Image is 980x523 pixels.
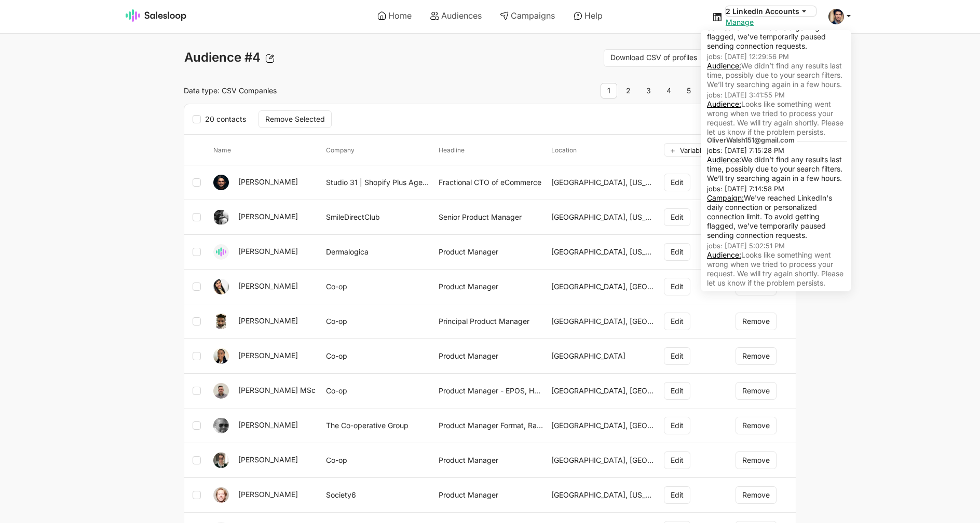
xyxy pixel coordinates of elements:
[707,193,845,240] p: We've reached LinkedIn's daily connection or personalized connection limit. To avoid getting flag...
[322,339,434,374] td: Co-op
[664,278,690,295] button: Edit
[664,382,690,400] button: Edit
[707,155,845,183] p: We didn’t find any results last time, possibly due to your search filters. We’ll try searching ag...
[736,313,777,330] button: Remove
[664,347,690,365] button: Edit
[566,7,610,24] a: Help
[434,443,547,478] td: Product Manager
[547,408,660,443] td: [GEOGRAPHIC_DATA], [GEOGRAPHIC_DATA], [GEOGRAPHIC_DATA]
[238,177,298,186] a: [PERSON_NAME]
[664,208,690,226] button: Edit
[209,135,322,165] th: name
[434,135,547,165] th: headline
[238,455,298,464] a: [PERSON_NAME]
[238,212,298,221] a: [PERSON_NAME]
[238,386,316,394] a: [PERSON_NAME] MSc
[434,374,547,408] td: Product Manager - EPOS, Hardware & Payments
[680,83,698,98] a: 5
[547,235,660,270] td: [GEOGRAPHIC_DATA], [US_STATE], [GEOGRAPHIC_DATA]
[547,270,660,304] td: [GEOGRAPHIC_DATA], [GEOGRAPHIC_DATA]
[736,451,777,469] button: Remove
[707,146,723,154] small: jobs:
[434,165,547,200] td: Fractional CTO of eCommerce
[619,83,637,98] a: 2
[238,316,298,325] a: [PERSON_NAME]
[434,270,547,304] td: Product Manager
[601,83,617,98] span: 1
[547,478,660,513] td: [GEOGRAPHIC_DATA], [US_STATE], [GEOGRAPHIC_DATA]
[680,146,709,154] span: Variables
[707,100,741,108] a: Audience:
[604,49,704,67] a: Download CSV of profiles
[547,200,660,235] td: [GEOGRAPHIC_DATA], [US_STATE], [GEOGRAPHIC_DATA]
[736,382,777,400] button: Remove
[547,374,660,408] td: [GEOGRAPHIC_DATA], [GEOGRAPHIC_DATA], [GEOGRAPHIC_DATA]
[664,243,690,261] button: Edit
[493,7,562,24] a: Campaigns
[664,417,690,434] button: Edit
[707,91,723,99] small: jobs:
[664,313,690,330] button: Edit
[707,193,744,202] a: Campaign:
[238,247,298,256] a: [PERSON_NAME]
[434,235,547,270] td: Product Manager
[238,490,298,499] a: [PERSON_NAME]
[707,100,845,137] p: Looks like something went wrong when we tried to process your request. We will try again shortly....
[707,242,723,250] small: jobs:
[434,478,547,513] td: Product Manager
[726,18,754,26] a: Manage
[707,61,845,89] p: We didn’t find any results last time, possibly due to your search filters. We’ll try searching ag...
[322,443,434,478] td: Co-op
[707,250,845,288] p: Looks like something went wrong when we tried to process your request. We will try again shortly....
[664,143,715,157] button: Variables
[725,185,784,193] span: [DATE] 7:14:58 PM
[547,165,660,200] td: [GEOGRAPHIC_DATA], [US_STATE], [GEOGRAPHIC_DATA]
[322,478,434,513] td: Society6
[184,49,261,65] span: Audience #4
[547,135,660,165] th: location
[707,52,723,61] small: jobs:
[725,242,785,250] span: [DATE] 5:02:51 PM
[238,351,298,360] a: [PERSON_NAME]
[707,155,741,164] a: Audience:
[736,347,777,365] button: Remove
[707,185,723,193] small: jobs:
[193,112,252,126] label: 20 contacts
[258,110,332,128] button: Remove Selected
[423,7,489,24] a: Audiences
[664,451,690,469] button: Edit
[434,408,547,443] td: Product Manager Format, Range & Space (FRTS)
[700,83,719,98] span: …
[726,6,816,16] button: 2 LinkedIn Accounts
[322,165,434,200] td: Studio 31 | Shopify Plus Agency
[547,339,660,374] td: [GEOGRAPHIC_DATA]
[725,146,784,154] span: [DATE] 7:15:28 PM
[547,304,660,339] td: [GEOGRAPHIC_DATA], [GEOGRAPHIC_DATA], [GEOGRAPHIC_DATA]
[322,200,434,235] td: SmileDirectClub
[660,83,678,98] a: 4
[736,486,777,504] button: Remove
[434,200,547,235] td: Senior Product Manager
[434,304,547,339] td: Principal Product Manager
[184,86,484,95] p: Data type: CSV Companies
[370,7,419,24] a: Home
[664,174,690,191] button: Edit
[322,408,434,443] td: The Co-operative Group
[707,250,741,259] a: Audience:
[322,374,434,408] td: Co-op
[434,339,547,374] td: Product Manager
[322,304,434,339] td: Co-op
[238,281,298,290] a: [PERSON_NAME]
[322,235,434,270] td: Dermalogica
[707,61,741,70] a: Audience:
[547,443,660,478] td: [GEOGRAPHIC_DATA], [GEOGRAPHIC_DATA], [GEOGRAPHIC_DATA]
[725,91,785,99] span: [DATE] 3:41:55 PM
[725,52,789,61] span: [DATE] 12:29:56 PM
[238,420,298,429] a: [PERSON_NAME]
[126,9,187,22] img: Salesloop
[664,486,690,504] button: Edit
[639,83,658,98] a: 3
[322,135,434,165] th: company
[736,417,777,434] button: Remove
[322,270,434,304] td: Co-op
